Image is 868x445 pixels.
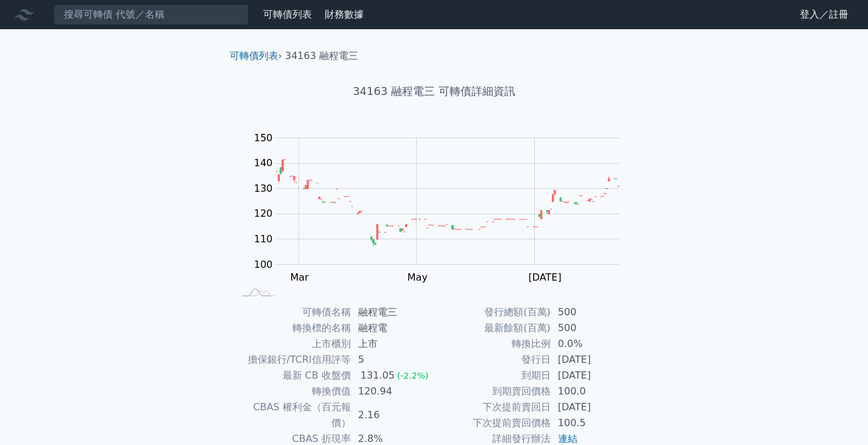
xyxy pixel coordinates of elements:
[235,368,351,384] td: 最新 CB 收盤價
[254,259,273,270] tspan: 100
[230,50,278,61] a: 可轉債列表
[551,320,634,336] td: 500
[351,336,434,352] td: 上市
[551,384,634,399] td: 100.0
[235,399,351,431] td: CBAS 權利金（百元報價）
[291,272,309,283] tspan: Mar
[434,336,551,352] td: 轉換比例
[351,352,434,368] td: 5
[434,320,551,336] td: 最新餘額(百萬)
[397,371,429,380] span: (-2.2%)
[285,49,358,63] li: 34163 融程電三
[351,399,434,431] td: 2.16
[263,9,312,20] a: 可轉債列表
[325,9,364,20] a: 財務數據
[254,157,273,169] tspan: 140
[434,399,551,415] td: 下次提前賣回日
[529,272,562,283] tspan: [DATE]
[351,304,434,320] td: 融程電三
[408,272,428,283] tspan: May
[434,368,551,384] td: 到期日
[254,233,273,245] tspan: 110
[351,320,434,336] td: 融程電
[351,384,434,399] td: 120.94
[248,132,638,283] g: Chart
[235,320,351,336] td: 轉換標的名稱
[254,208,273,219] tspan: 120
[220,83,649,100] h1: 34163 融程電三 可轉債詳細資訊
[551,352,634,368] td: [DATE]
[235,352,351,368] td: 擔保銀行/TCRI信用評等
[235,304,351,320] td: 可轉債名稱
[551,336,634,352] td: 0.0%
[434,384,551,399] td: 到期賣回價格
[235,384,351,399] td: 轉換價值
[235,336,351,352] td: 上市櫃別
[254,132,273,144] tspan: 150
[551,399,634,415] td: [DATE]
[254,183,273,194] tspan: 130
[434,304,551,320] td: 發行總額(百萬)
[434,415,551,431] td: 下次提前賣回價格
[551,415,634,431] td: 100.5
[434,352,551,368] td: 發行日
[558,433,577,444] a: 連結
[551,304,634,320] td: 500
[54,4,249,25] input: 搜尋可轉債 代號／名稱
[790,5,858,24] a: 登入／註冊
[551,368,634,384] td: [DATE]
[358,368,397,384] div: 131.05
[230,49,282,63] li: ›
